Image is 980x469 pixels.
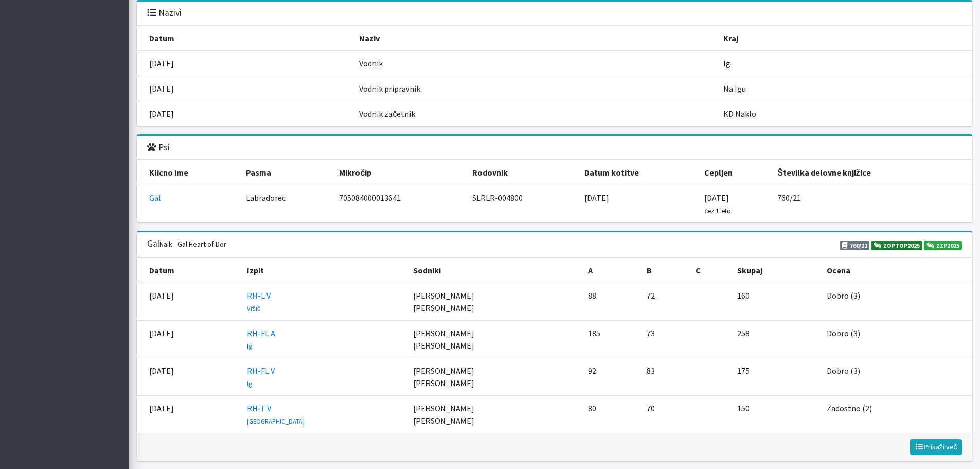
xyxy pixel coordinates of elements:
td: Labradorec [240,185,333,223]
span: Prikaži več [915,442,957,451]
a: Gal [149,193,161,203]
td: 185 [582,321,640,358]
th: Sodniki [407,258,582,283]
td: KD Naklo [717,101,972,127]
td: Na Igu [717,76,972,101]
th: C [689,258,731,283]
span: 760/21 [840,241,870,250]
th: B [640,258,689,283]
th: Klicno ime [137,160,240,185]
td: [DATE] [137,76,353,101]
th: Naziv [353,26,717,51]
td: Vodnik pripravnik [353,76,717,101]
td: Dobro (3) [821,283,972,321]
td: [DATE] [137,51,353,76]
small: Ig [247,379,252,388]
th: Mikročip [333,160,466,185]
th: Datum [137,26,353,51]
td: [PERSON_NAME] [PERSON_NAME] [407,321,582,358]
th: Ocena [821,258,972,283]
td: 70 [640,396,689,433]
th: Datum kotitve [578,160,698,185]
td: [DATE] [137,101,353,127]
td: [DATE] [698,185,771,223]
td: 83 [640,358,689,396]
td: 160 [731,283,821,321]
td: Ig [717,51,972,76]
td: 705084000013641 [333,185,466,223]
td: [PERSON_NAME] [PERSON_NAME] [407,396,582,433]
td: 150 [731,396,821,433]
th: Datum [137,258,241,283]
td: Vodnik [353,51,717,76]
th: Kraj [717,26,972,51]
td: 92 [582,358,640,396]
button: Prikaži več [910,439,962,455]
td: SLRLR-004800 [466,185,579,223]
td: Vodnik začetnik [353,101,717,127]
td: Dobro (3) [821,358,972,396]
td: [PERSON_NAME] [PERSON_NAME] [407,358,582,396]
th: Cepljen [698,160,771,185]
td: 760/21 [771,185,972,223]
small: Naik - Gal Heart of Dor [159,239,226,249]
th: Rodovnik [466,160,579,185]
small: Vršič [247,304,261,312]
td: 258 [731,321,821,358]
h3: Psi [147,142,170,153]
a: RH-L V Vršič [247,290,271,313]
h3: Gal [147,238,226,249]
a: RH-FL A Ig [247,328,275,351]
td: 175 [731,358,821,396]
th: Izpit [241,258,407,283]
th: A [582,258,640,283]
td: [PERSON_NAME] [PERSON_NAME] [407,283,582,321]
h3: Nazivi [147,8,182,19]
td: [DATE] [137,396,241,433]
th: Pasma [240,160,333,185]
td: 80 [582,396,640,433]
td: [DATE] [137,358,241,396]
small: Ig [247,342,252,350]
a: RH-T V [GEOGRAPHIC_DATA] [247,403,305,426]
a: ZOPTOP2025 [871,241,922,250]
small: čez 1 leto [704,206,730,215]
th: Številka delovne knjižice [771,160,972,185]
a: RH-FL V Ig [247,366,275,388]
td: Zadostno (2) [821,396,972,433]
th: Skupaj [731,258,821,283]
td: 72 [640,283,689,321]
td: [DATE] [137,321,241,358]
a: ZZP2025 [924,241,962,250]
td: [DATE] [578,185,698,223]
td: 88 [582,283,640,321]
small: [GEOGRAPHIC_DATA] [247,417,305,425]
td: 73 [640,321,689,358]
td: Dobro (3) [821,321,972,358]
td: [DATE] [137,283,241,321]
